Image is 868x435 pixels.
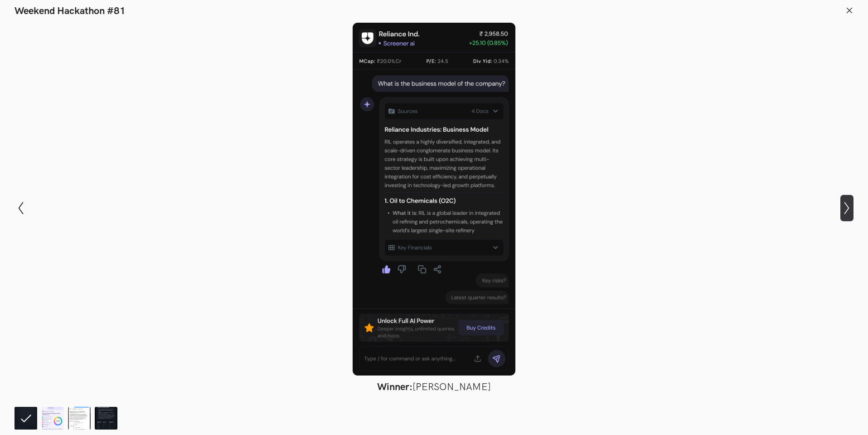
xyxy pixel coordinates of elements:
img: Screnner_AI.png [41,407,64,430]
h1: Weekend Hackathon #81 [15,5,126,17]
figcaption: [PERSON_NAME] [162,381,706,393]
strong: Winner: [377,381,412,393]
img: Screener_AI.png [95,407,117,430]
img: screener_AI.jpg [68,407,91,430]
